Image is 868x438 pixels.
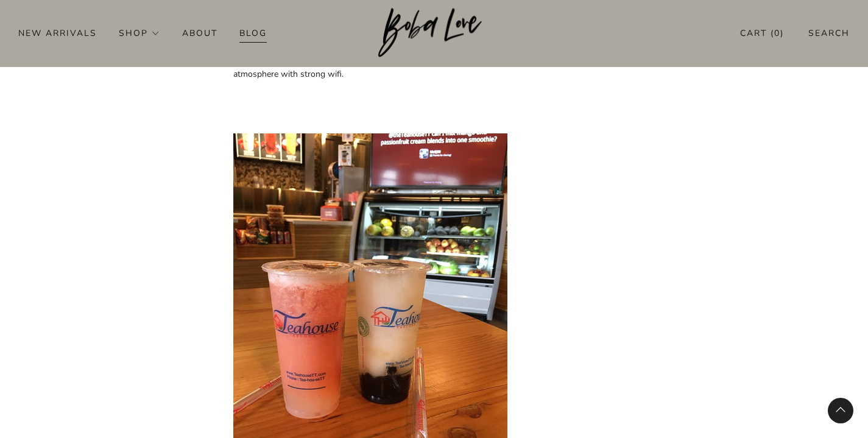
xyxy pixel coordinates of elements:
a: Shop [119,23,160,43]
a: New Arrivals [18,23,97,43]
a: About [182,23,217,43]
img: Boba Love [378,8,490,58]
a: Cart [740,23,784,43]
a: Boba Love [378,8,490,58]
a: Blog [239,23,267,43]
a: Search [808,23,850,43]
items-count: 0 [774,27,780,39]
back-to-top-button: Back to top [828,398,853,423]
